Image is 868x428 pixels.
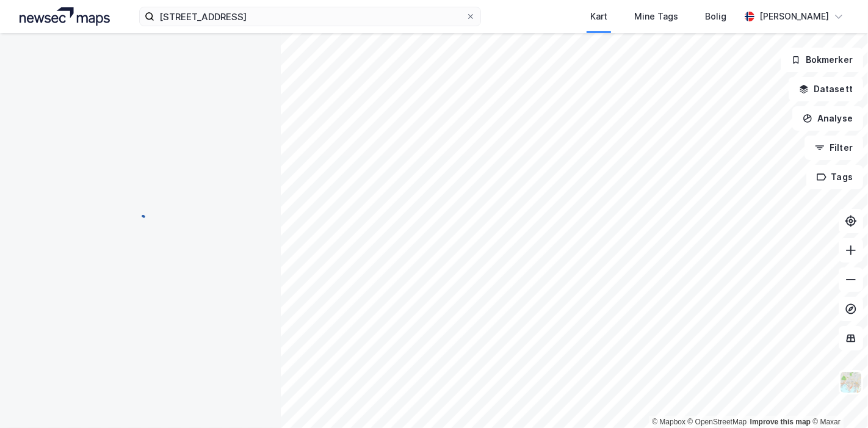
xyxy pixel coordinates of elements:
a: Improve this map [750,418,811,426]
img: logo.a4113a55bc3d86da70a041830d287a7e.svg [20,7,110,26]
button: Datasett [789,77,863,101]
iframe: Chat Widget [807,369,868,428]
input: Søk på adresse, matrikkel, gårdeiere, leietakere eller personer [154,7,466,26]
button: Tags [806,165,863,189]
div: Kontrollprogram for chat [807,369,868,428]
img: spinner.a6d8c91a73a9ac5275cf975e30b51cfb.svg [131,214,150,233]
button: Bokmerker [781,48,863,72]
div: [PERSON_NAME] [759,9,829,24]
a: Mapbox [652,418,685,426]
button: Analyse [792,106,863,131]
div: Mine Tags [634,9,678,24]
div: Bolig [705,9,726,24]
div: Kart [590,9,607,24]
button: Filter [805,136,863,160]
a: OpenStreetMap [688,418,747,426]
